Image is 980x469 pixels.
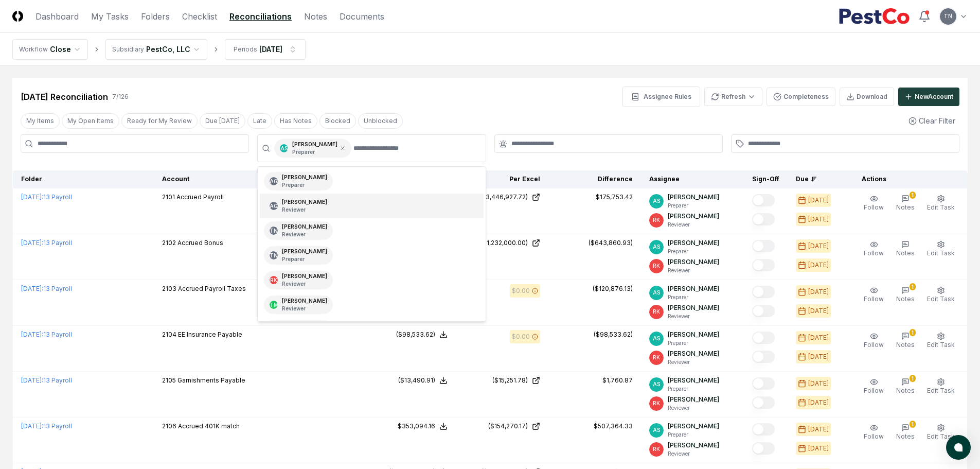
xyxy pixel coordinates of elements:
div: [DATE] [808,352,829,361]
div: ($13,490.91) [398,376,435,385]
span: AS [653,289,660,297]
p: Reviewer [668,221,719,229]
span: [DATE] : [21,376,43,384]
button: Mark complete [752,332,775,344]
p: Preparer [668,385,719,393]
span: 2102 [162,239,176,247]
span: TN [270,227,278,235]
p: Preparer [668,202,719,210]
div: ($643,860.93) [589,238,633,248]
a: [DATE]:13 Payroll [21,331,72,338]
p: [PERSON_NAME] [668,212,719,221]
a: Checklist [182,10,217,23]
div: [DATE] [808,287,829,297]
button: Late [247,113,272,129]
button: Edit Task [925,330,957,352]
span: Notes [896,249,915,257]
span: Follow [864,203,884,211]
button: Mark complete [752,259,775,271]
button: My Items [21,113,60,129]
span: EE Insurance Payable [178,331,242,338]
div: [PERSON_NAME] [282,173,327,189]
span: TN [944,12,952,20]
div: 1 [910,192,916,199]
div: [PERSON_NAME] [282,248,327,263]
button: ($98,533.62) [396,330,448,339]
button: Follow [862,422,886,443]
span: [DATE] : [21,422,43,430]
span: Follow [864,295,884,303]
button: Unblocked [358,113,403,129]
div: Subsidiary [112,45,144,54]
span: 2106 [162,422,176,430]
span: TN [270,252,278,259]
span: Garnishments Payable [177,376,245,384]
button: Mark complete [752,286,775,298]
span: TM [270,301,278,309]
span: AS [653,380,660,388]
div: $175,753.42 [596,193,633,202]
a: [DATE]:13 Payroll [21,285,72,292]
span: AG [270,178,278,185]
a: Documents [340,10,384,23]
p: Reviewer [668,358,719,366]
div: 7 / 126 [112,92,129,101]
div: [PERSON_NAME] [282,297,327,312]
button: Mark complete [752,305,775,317]
span: [DATE] : [21,285,43,292]
a: [DATE]:13 Payroll [21,193,72,201]
button: Mark complete [752,194,775,206]
th: Sign-Off [744,170,788,188]
span: RK [653,399,660,407]
button: Follow [862,238,886,260]
a: [DATE]:13 Payroll [21,376,72,384]
button: Follow [862,376,886,397]
a: Dashboard [35,10,79,23]
button: Mark complete [752,377,775,390]
a: [DATE]:13 Payroll [21,422,72,430]
span: Accrued Payroll Taxes [178,285,246,292]
button: Edit Task [925,422,957,443]
div: ($98,533.62) [396,330,435,339]
p: Preparer [282,181,327,189]
button: Follow [862,284,886,306]
button: Has Notes [274,113,317,129]
span: Edit Task [927,295,955,303]
button: NewAccount [898,88,959,106]
div: 1 [910,329,916,336]
div: [DATE] [808,241,829,251]
span: 2105 [162,376,176,384]
div: $1,760.87 [602,376,633,385]
p: [PERSON_NAME] [668,422,719,431]
span: RK [653,262,660,270]
p: Reviewer [668,450,719,458]
div: [PERSON_NAME] [282,272,327,288]
a: Reconciliations [229,10,292,23]
button: 1Notes [894,330,917,352]
div: Account [162,175,355,184]
span: Notes [896,203,915,211]
button: Mark complete [752,423,775,436]
div: ($1,232,000.00) [480,238,528,248]
div: ($3,446,927.72) [479,193,528,202]
div: $0.00 [512,332,530,341]
nav: breadcrumb [12,39,306,60]
div: Due [796,175,837,184]
span: Accrued 401K match [178,422,240,430]
div: Suggestions [258,167,485,321]
button: Edit Task [925,376,957,397]
button: Due Today [200,113,245,129]
span: RK [270,276,277,284]
span: AS [653,243,660,251]
button: 1Notes [894,193,917,214]
span: RK [653,354,660,361]
span: AG [270,202,278,210]
div: [DATE] [808,306,829,316]
button: Mark complete [752,396,775,409]
a: My Tasks [91,10,129,23]
span: Notes [896,432,915,440]
div: Workflow [19,45,48,54]
th: Assignee [641,170,744,188]
div: [DATE] [808,398,829,407]
div: New Account [915,92,953,101]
